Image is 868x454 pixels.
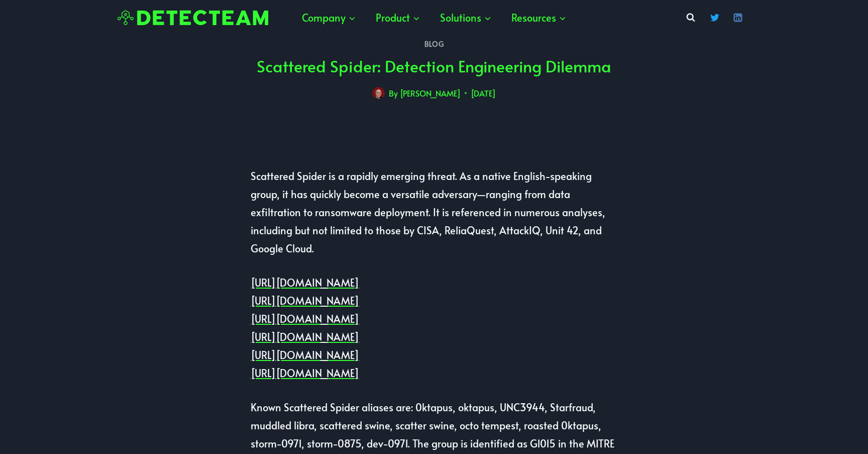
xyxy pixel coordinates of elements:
[389,86,398,101] span: By
[440,9,491,27] span: Solutions
[682,9,700,27] button: View Search Form
[501,3,576,33] a: Resources
[251,276,359,290] a: [URL][DOMAIN_NAME]
[251,294,359,308] a: [URL][DOMAIN_NAME]
[424,39,444,49] a: Blog
[251,312,359,326] a: [URL][DOMAIN_NAME]
[292,3,366,33] a: Company
[471,86,496,101] time: [DATE]
[251,366,359,380] a: [URL][DOMAIN_NAME]
[400,87,461,99] a: [PERSON_NAME]
[705,8,725,28] a: Twitter
[292,3,576,33] nav: Primary Navigation
[251,330,359,344] a: [URL][DOMAIN_NAME]
[430,3,501,33] a: Solutions
[251,348,359,362] a: [URL][DOMAIN_NAME]
[366,3,430,33] a: Product
[372,87,385,100] a: Author image
[511,9,566,27] span: Resources
[257,54,611,78] h1: Scattered Spider: Detection Engineering Dilemma
[302,9,356,27] span: Company
[376,9,420,27] span: Product
[372,87,385,100] img: Avatar photo
[728,8,748,28] a: Linkedin
[118,10,268,26] img: Detecteam
[251,167,617,257] p: Scattered Spider is a rapidly emerging threat. As a native English-speaking group, it has quickly...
